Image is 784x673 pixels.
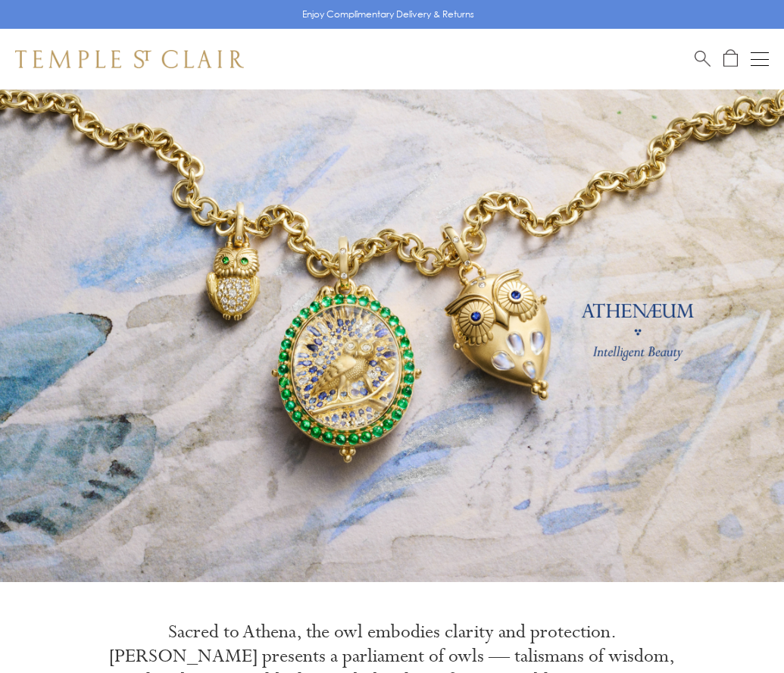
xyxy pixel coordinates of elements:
p: Enjoy Complimentary Delivery & Returns [302,7,474,22]
a: Search [695,49,711,68]
a: Open Shopping Bag [723,49,738,68]
img: Temple St. Clair [15,50,244,68]
button: Open navigation [751,50,769,68]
